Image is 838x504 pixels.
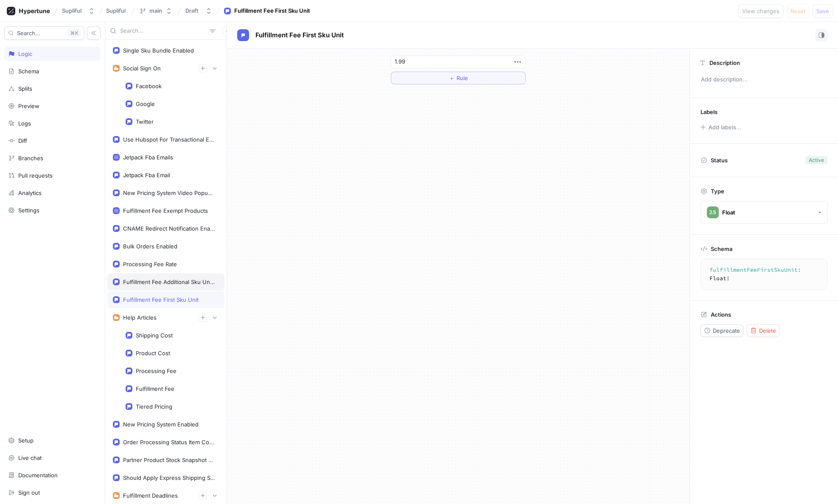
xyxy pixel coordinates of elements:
[747,324,779,337] button: Delete
[711,154,728,166] p: Status
[18,50,32,57] div: Logic
[787,4,809,18] button: Reset
[18,172,53,179] div: Pull requests
[709,125,741,130] div: Add labels...
[185,7,199,14] div: Draft
[449,75,454,81] span: ＋
[391,56,526,68] input: Enter number here
[136,83,162,89] div: Facebook
[18,207,39,214] div: Settings
[713,328,740,333] span: Deprecate
[59,4,98,18] button: Supliful
[136,4,176,18] button: main
[123,457,216,463] div: Partner Product Stock Snapshot Enabled
[255,32,344,39] span: Fulfillment Fee First Sku Unit
[136,350,170,356] div: Product Cost
[234,7,310,15] div: Fulfillment Fee First Sku Unit
[809,156,824,164] div: Active
[18,472,58,479] div: Documentation
[18,189,42,196] div: Analytics
[123,439,216,446] div: Order Processing Status Item Count [PERSON_NAME]
[698,122,743,133] button: Add labels...
[704,262,827,286] textarea: fulfillmentFeeFirstSkuUnit: Float!
[457,75,468,81] span: Rule
[18,454,42,461] div: Live chat
[18,137,27,144] div: Diff
[391,72,526,84] button: ＋Rule
[123,421,199,428] div: New Pricing System Enabled
[136,368,177,374] div: Processing Fee
[701,324,743,337] button: Deprecate
[123,278,216,285] div: Fulfillment Fee Additional Sku Units
[18,437,34,444] div: Setup
[123,243,177,250] div: Bulk Orders Enabled
[136,100,155,107] div: Google
[816,8,829,14] span: Save
[123,47,194,54] div: Single Sku Bundle Enabled
[120,27,206,35] input: Search...
[18,68,39,75] div: Schema
[759,328,776,333] span: Delete
[17,31,40,36] span: Search...
[18,103,39,109] div: Preview
[106,8,126,14] span: Supliful
[123,65,161,72] div: Social Sign On
[67,29,81,37] div: K
[697,72,831,87] p: Add description...
[18,120,31,127] div: Logs
[701,201,828,224] button: Float
[711,311,731,318] p: Actions
[18,155,43,162] div: Branches
[123,154,173,161] div: Jetpack Fba Emails
[4,26,84,40] button: Search...K
[4,468,101,482] a: Documentation
[123,172,170,178] div: Jetpack Fba Email
[123,207,208,214] div: Fulfillment Fee Exempt Products
[123,474,216,481] div: Should Apply Express Shipping Sample Order
[18,85,32,92] div: Splits
[123,136,216,143] div: Use Hubspot For Transactional Emails
[182,4,216,18] button: Draft
[123,189,216,196] div: New Pricing System Video Popup Enabled
[18,489,40,496] div: Sign out
[136,403,172,410] div: Tiered Pricing
[136,332,173,339] div: Shipping Cost
[790,8,805,14] span: Reset
[149,7,162,14] div: main
[123,314,157,321] div: Help Articles
[123,261,177,267] div: Processing Fee Rate
[701,109,717,115] p: Labels
[136,385,174,392] div: Fulfillment Fee
[722,209,735,216] div: Float
[123,296,199,303] div: Fulfillment Fee First Sku Unit
[123,492,178,499] div: Fulfillment Deadlines
[813,4,833,18] button: Save
[738,4,783,18] button: View changes
[711,188,724,195] p: Type
[123,225,216,232] div: CNAME Redirect Notification Enabled
[742,8,779,14] span: View changes
[136,118,154,125] div: Twitter
[711,245,732,252] p: Schema
[709,59,740,66] p: Description
[62,7,81,14] div: Supliful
